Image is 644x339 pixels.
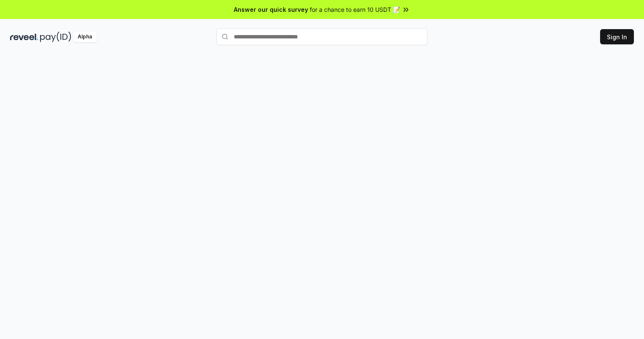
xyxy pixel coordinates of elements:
img: pay_id [40,32,71,42]
button: Sign In [600,29,634,44]
div: Alpha [73,32,97,42]
span: for a chance to earn 10 USDT 📝 [310,5,400,14]
span: Answer our quick survey [234,5,308,14]
img: reveel_dark [10,32,38,42]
